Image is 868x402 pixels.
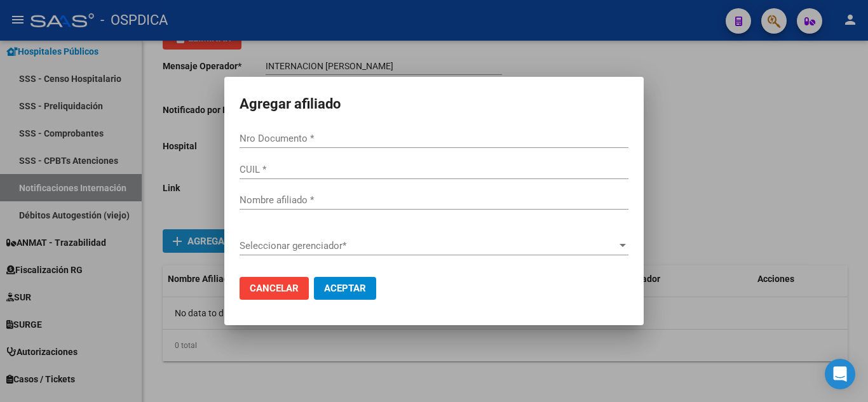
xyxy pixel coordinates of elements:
button: Aceptar [314,277,376,300]
button: Cancelar [240,277,309,300]
div: Open Intercom Messenger [825,359,855,389]
h2: Agregar afiliado [240,92,628,116]
span: Aceptar [324,283,366,294]
span: Cancelar [250,283,299,294]
span: Seleccionar gerenciador [240,240,617,251]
